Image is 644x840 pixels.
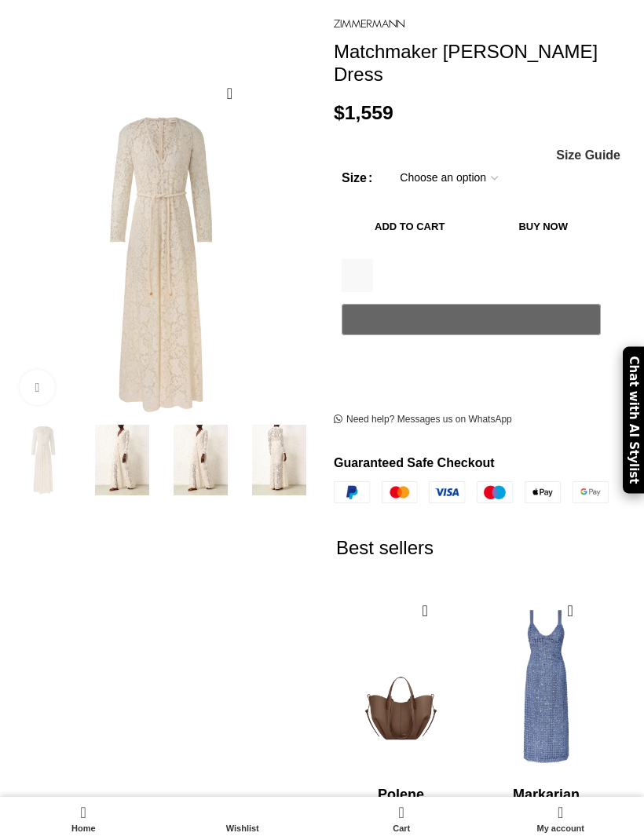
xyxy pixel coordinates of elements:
span: My account [489,824,633,834]
h4: Markarian [481,785,611,805]
bdi: 1,559 [334,102,393,123]
a: Quick view [415,601,435,621]
h4: Polene [336,785,466,805]
img: Markarian-Dancing-Queen-Blue-Shift-Dress-scaled.jpg [481,593,611,781]
span: Cart [330,824,474,834]
h1: Matchmaker [PERSON_NAME] Dress [334,41,632,86]
a: Wishlist [163,801,323,836]
strong: Guaranteed Safe Checkout [334,456,495,469]
div: My cart [322,801,481,836]
a: Quick view [561,601,580,621]
img: Zimmermann dresses [86,425,157,495]
img: guaranteed-safe-checkout-bordered.j [334,481,609,503]
h2: Best sellers [336,503,611,593]
a: Size Guide [555,149,620,162]
img: Matchmaker Lace Sheath Dress - Image 4 [243,425,314,495]
a: Home [4,801,163,836]
button: Pay with GPay [342,304,601,335]
img: Zimmermann dress [8,425,79,495]
span: Size Guide [556,149,620,162]
a: 0 Cart [322,801,481,836]
span: Wishlist [171,824,315,834]
button: Buy now [485,210,601,243]
iframe: Secure express checkout frame [338,344,604,382]
span: 0 [400,801,412,813]
a: My account [481,801,641,836]
button: Add to cart [342,210,478,243]
label: Size [342,168,372,188]
img: Polene-73.png [336,593,466,781]
img: Matchmaker Lace Sheath Dress - Image 3 [165,425,236,495]
a: Need help? Messages us on WhatsApp [334,414,512,426]
span: Home [12,824,156,834]
img: Zimmermann [334,20,404,28]
div: My wishlist [163,801,323,836]
span: $ [334,102,345,123]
